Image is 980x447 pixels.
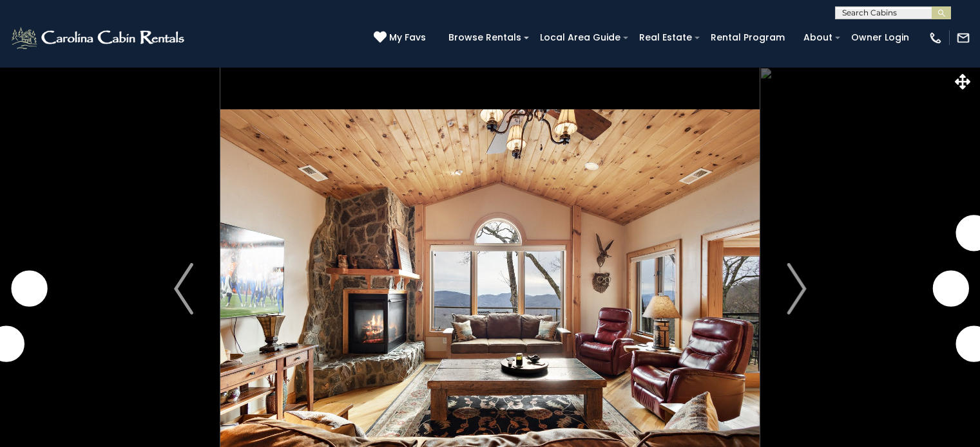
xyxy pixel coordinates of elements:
[389,31,426,44] span: My Favs
[633,28,698,48] a: Real Estate
[374,31,429,45] a: My Favs
[928,31,943,45] img: phone-regular-white.png
[704,28,791,48] a: Rental Program
[787,263,806,315] img: arrow
[442,28,528,48] a: Browse Rentals
[797,28,839,48] a: About
[533,28,627,48] a: Local Area Guide
[845,28,916,48] a: Owner Login
[956,31,970,45] img: mail-regular-white.png
[10,25,188,51] img: White-1-2.png
[174,263,193,315] img: arrow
